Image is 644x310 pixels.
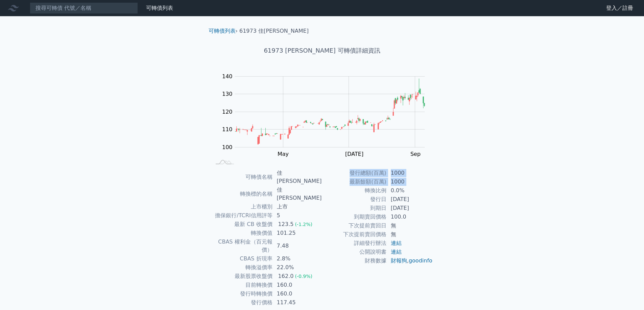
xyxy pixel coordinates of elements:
[322,195,387,204] td: 發行日
[322,230,387,239] td: 下次提前賣回價格
[211,298,273,307] td: 發行價格
[209,27,238,35] li: ›
[387,256,433,265] td: ,
[322,256,387,265] td: 財務數據
[273,254,322,263] td: 2.8%
[322,213,387,221] td: 到期賣回價格
[211,169,273,186] td: 可轉債名稱
[273,298,322,307] td: 117.45
[387,177,433,186] td: 1000
[222,73,233,80] tspan: 140
[391,249,402,255] a: 連結
[211,229,273,237] td: 轉換價值
[295,274,312,279] span: (-0.9%)
[222,144,233,150] tspan: 100
[295,222,312,227] span: (-1.2%)
[391,240,402,246] a: 連結
[211,263,273,272] td: 轉換溢價率
[211,202,273,211] td: 上市櫃別
[345,151,363,157] tspan: [DATE]
[387,186,433,195] td: 0.0%
[30,2,138,14] input: 搜尋可轉債 代號／名稱
[203,46,441,55] h1: 61973 [PERSON_NAME] 可轉債詳細資訊
[322,248,387,256] td: 公開說明書
[211,272,273,281] td: 最新股票收盤價
[273,229,322,237] td: 101.25
[277,272,295,280] div: 162.0
[222,91,233,97] tspan: 130
[322,239,387,248] td: 詳細發行辦法
[322,221,387,230] td: 下次提前賣回日
[277,220,295,228] div: 123.5
[146,5,173,11] a: 可轉債列表
[211,254,273,263] td: CBAS 折現率
[409,257,432,264] a: goodinfo
[273,237,322,254] td: 7.48
[211,186,273,202] td: 轉換標的名稱
[211,211,273,220] td: 擔保銀行/TCRI信用評等
[273,289,322,298] td: 160.0
[239,27,309,35] li: 61973 佳[PERSON_NAME]
[601,3,639,13] a: 登入／註冊
[387,230,433,239] td: 無
[322,177,387,186] td: 最新餘額(百萬)
[387,195,433,204] td: [DATE]
[211,237,273,254] td: CBAS 權利金（百元報價）
[322,186,387,195] td: 轉換比例
[410,151,421,157] tspan: Sep
[322,169,387,177] td: 發行總額(百萬)
[387,204,433,213] td: [DATE]
[387,221,433,230] td: 無
[610,278,644,310] div: 聊天小工具
[273,281,322,289] td: 160.0
[278,151,289,157] tspan: May
[273,211,322,220] td: 5
[219,73,435,157] g: Chart
[387,169,433,177] td: 1000
[387,213,433,221] td: 100.0
[211,289,273,298] td: 發行時轉換價
[222,109,233,115] tspan: 120
[273,202,322,211] td: 上市
[273,186,322,202] td: 佳[PERSON_NAME]
[209,28,236,34] a: 可轉債列表
[273,169,322,186] td: 佳[PERSON_NAME]
[273,263,322,272] td: 22.0%
[211,220,273,229] td: 最新 CB 收盤價
[610,278,644,310] iframe: Chat Widget
[391,257,407,264] a: 財報狗
[211,281,273,289] td: 目前轉換價
[322,204,387,213] td: 到期日
[222,126,233,133] tspan: 110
